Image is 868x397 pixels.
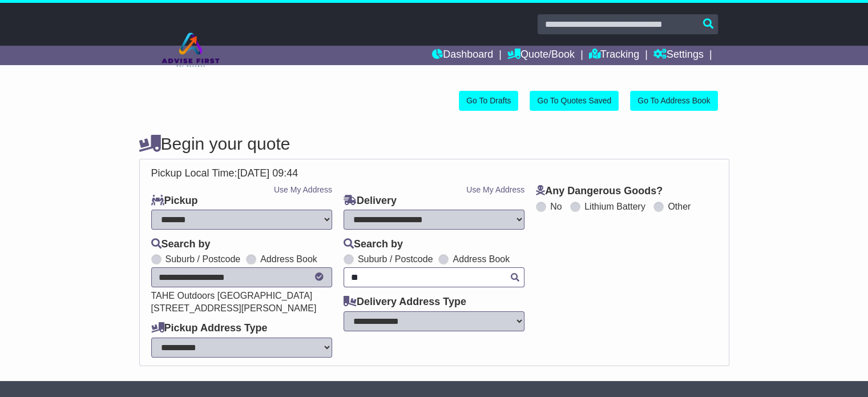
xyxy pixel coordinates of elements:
[459,91,518,111] a: Go To Drafts
[432,46,493,65] a: Dashboard
[151,322,268,335] label: Pickup Address Type
[630,91,717,111] a: Go To Address Book
[274,185,332,194] a: Use My Address
[344,195,397,207] label: Delivery
[453,254,510,264] label: Address Book
[589,46,639,65] a: Tracking
[151,195,198,207] label: Pickup
[530,91,619,111] a: Go To Quotes Saved
[344,238,403,251] label: Search by
[146,167,723,180] div: Pickup Local Time:
[358,254,433,264] label: Suburb / Postcode
[237,167,298,179] span: [DATE] 09:44
[550,201,562,212] label: No
[466,185,524,194] a: Use My Address
[260,254,317,264] label: Address Book
[139,134,729,153] h4: Begin your quote
[653,46,704,65] a: Settings
[344,296,466,308] label: Delivery Address Type
[536,185,663,198] label: Any Dangerous Goods?
[668,201,691,212] label: Other
[151,303,317,313] span: [STREET_ADDRESS][PERSON_NAME]
[151,291,313,300] span: TAHE Outdoors [GEOGRAPHIC_DATA]
[151,238,211,251] label: Search by
[507,46,575,65] a: Quote/Book
[165,254,241,264] label: Suburb / Postcode
[584,201,645,212] label: Lithium Battery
